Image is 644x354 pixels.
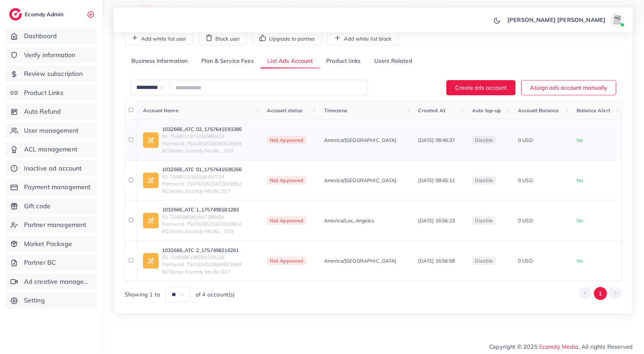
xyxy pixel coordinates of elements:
[577,137,583,143] span: No
[252,30,322,45] button: Upgrade to partner
[5,66,97,82] a: Review subscription
[446,80,515,95] button: Create ads account
[267,136,306,144] span: Not Approved
[418,107,445,114] span: Created At
[162,261,241,268] span: PartnerId: 7541334533690621969
[418,217,454,224] span: [DATE] 16:56:23
[9,8,22,20] img: logo
[24,69,83,78] span: Review subscription
[418,137,454,143] span: [DATE] 08:46:37
[261,54,320,69] a: List Ads Account
[521,80,616,95] button: Assign ads account manually
[24,182,91,192] span: Payment management
[162,173,241,180] span: ID: 7549011055159197714
[518,217,533,224] span: 0 USD
[577,258,583,264] span: No
[5,217,97,233] a: Partner management
[324,107,347,114] span: Timezone
[143,253,159,269] img: ic-ad-info.7fc67b75.svg
[610,13,624,27] img: avatar
[24,239,72,248] span: Market Package
[594,287,607,300] button: Go to page 1
[162,221,241,228] span: PartnerId: 7547626523432615952
[577,177,583,184] span: No
[503,13,627,27] a: [PERSON_NAME] [PERSON_NAME]avatar
[472,107,501,114] span: Auto top-up
[195,54,261,69] a: Plan & Service Fees
[5,85,97,101] a: Product Links
[579,287,622,300] ul: Pagination
[5,274,97,290] a: Ad creative management
[489,342,633,351] span: Copyright © 2025
[125,290,160,299] span: Showing 1 to
[475,217,493,224] span: disable
[418,177,454,184] span: [DATE] 08:45:11
[24,202,50,211] span: Gift code
[5,236,97,252] a: Market Package
[196,290,235,299] span: of 4 account(s)
[24,107,61,116] span: Auto Refund
[518,258,533,264] span: 0 USD
[143,213,159,228] img: ic-ad-info.7fc67b75.svg
[162,180,241,187] span: PartnerId: 7547626523432615952
[324,217,374,224] span: America/Los_Angeles
[5,198,97,214] a: Gift code
[267,257,306,265] span: Not Approved
[143,107,179,114] span: Account Name
[324,137,396,144] span: America/[GEOGRAPHIC_DATA]
[5,254,97,271] a: Partner BC
[24,296,45,305] span: Setting
[577,217,583,224] span: No
[25,11,65,18] h2: Ecomdy Admin
[518,137,533,143] span: 0 USD
[507,16,606,24] p: [PERSON_NAME] [PERSON_NAME]
[5,141,97,157] a: ACL management
[518,107,559,114] span: Account Balance
[162,254,241,261] span: ID: 7548396196084318226
[267,216,306,225] span: Not Approved
[162,206,241,213] a: 1032666_ATC 1_1757498181283
[24,258,56,267] span: Partner BC
[24,88,64,97] span: Product Links
[5,160,97,176] a: Inactive ad account
[475,137,493,143] span: disable
[162,214,241,221] span: ID: 7548396992947388434
[5,122,97,139] a: User management
[24,50,76,60] span: Verify information
[367,54,419,69] a: Users Related
[267,107,303,114] span: Account status
[5,28,97,44] a: Dashboard
[518,177,533,184] span: 0 USD
[579,342,633,351] span: , All rights Reserved
[24,220,87,229] span: Partner management
[143,173,159,188] img: ic-ad-info.7fc67b75.svg
[162,126,241,133] a: 1032666_ATC 02_1757641593386
[475,258,493,264] span: disable
[5,47,97,63] a: Verify information
[162,247,241,254] a: 1032666_ATC 2_1757498216261
[418,258,454,264] span: [DATE] 16:56:58
[162,147,241,154] span: BCName: Ecomdy Media _ 019
[143,132,159,148] img: ic-ad-info.7fc67b75.svg
[539,343,579,350] a: Ecomdy Media
[5,103,97,120] a: Auto Refund
[24,277,92,286] span: Ad creative management
[24,126,78,135] span: User management
[162,133,241,140] span: ID: 7549011973153980424
[9,8,65,20] a: logoEcomdy Admin
[199,30,247,45] button: Block user
[327,30,399,45] button: Add white list block
[5,292,97,308] a: Setting
[162,268,241,275] span: BCName: Ecomdy Media_017
[324,257,396,264] span: America/[GEOGRAPHIC_DATA]
[267,176,306,185] span: Not Approved
[324,177,396,184] span: America/[GEOGRAPHIC_DATA]
[162,166,241,173] a: 1032666_ATC 01_1757641506266
[475,177,493,184] span: disable
[162,187,241,194] span: BCName: Ecomdy Media_017
[162,140,241,147] span: PartnerId: 7541334533690621969
[24,164,82,173] span: Inactive ad account
[24,145,77,154] span: ACL management
[577,107,610,114] span: Balance Alert
[5,179,97,195] a: Payment management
